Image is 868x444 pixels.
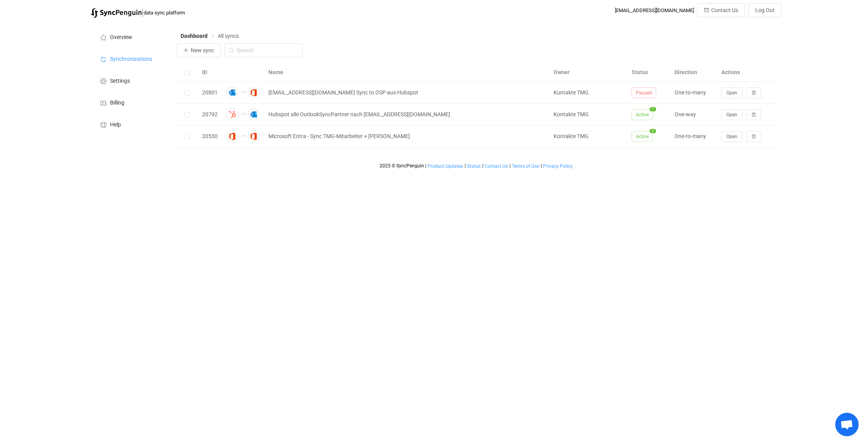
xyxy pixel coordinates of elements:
[110,34,132,41] span: Overview
[198,132,222,141] div: 20530
[380,163,424,169] span: 2025 © SyncPenguin
[268,132,410,141] span: Microsoft Entra - Sync TMG-Mitarbeiter + [PERSON_NAME]
[427,163,463,169] a: Product Updates
[543,163,573,169] span: Privacy Policy
[632,87,656,98] span: Paused
[721,89,742,96] a: Open
[628,68,671,77] div: Status
[91,69,169,91] a: Settings
[671,68,717,77] div: Direction
[632,109,653,120] span: Active
[512,163,539,169] span: Terms of Use
[428,163,463,169] span: Product Updates
[191,47,214,53] span: New sync
[482,163,483,169] span: |
[91,7,185,18] a: |data sync platform
[110,122,121,128] span: Help
[721,109,742,120] button: Open
[726,134,737,139] span: Open
[177,43,221,57] button: New sync
[726,90,737,96] span: Open
[91,26,169,48] a: Overview
[650,129,656,133] span: 6
[485,163,508,169] span: Contact Us
[721,133,742,139] a: Open
[554,89,589,96] span: Kontakte TMG
[91,48,169,69] a: Synchronizations
[198,68,222,77] div: ID
[721,111,742,117] a: Open
[467,163,481,169] a: Status
[226,108,238,121] img: hubspot.png
[554,133,589,139] span: Kontakte TMG
[91,91,169,113] a: Billing
[198,88,222,97] div: 20801
[248,108,260,121] img: outlook.png
[467,163,481,169] span: Status
[726,112,737,117] span: Open
[717,68,776,77] div: Actions
[218,33,239,39] span: All syncs
[755,7,775,13] span: Log Out
[425,163,426,169] span: |
[671,88,717,97] div: One-to-many
[248,130,260,142] img: microsoft365.png
[671,110,717,119] div: One-way
[711,7,738,13] span: Contact Us
[110,78,130,84] span: Settings
[749,3,781,17] button: Log Out
[144,10,185,16] span: data sync platform
[511,163,540,169] a: Terms of Use
[110,100,124,106] span: Billing
[181,33,239,39] div: Breadcrumb
[181,33,208,39] span: Dashboard
[721,87,742,98] button: Open
[721,131,742,142] button: Open
[465,163,466,169] span: |
[484,163,508,169] a: Contact Us
[509,163,511,169] span: |
[264,68,550,77] div: Name
[91,113,169,135] a: Help
[142,7,144,18] span: |
[198,110,222,119] div: 20792
[554,111,589,117] span: Kontakte TMG
[248,87,260,99] img: microsoft365.png
[615,7,694,13] div: [EMAIL_ADDRESS][DOMAIN_NAME]
[268,88,418,97] span: [EMAIL_ADDRESS][DOMAIN_NAME] Sync to OSP aus Hubspot
[541,163,542,169] span: |
[226,130,238,142] img: microsoft365.png
[226,87,238,99] img: outlook.png
[91,8,142,18] img: syncpenguin.svg
[697,3,745,17] button: Contact Us
[835,413,859,436] a: Open chat
[268,110,450,119] span: Hubspot alle OutlookSyncPartner nach [EMAIL_ADDRESS][DOMAIN_NAME]
[650,107,656,111] span: 1
[632,131,653,142] span: Active
[110,56,152,62] span: Synchronizations
[671,132,717,141] div: One-to-many
[550,68,628,77] div: Owner
[543,163,573,169] a: Privacy Policy
[225,43,303,57] input: Search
